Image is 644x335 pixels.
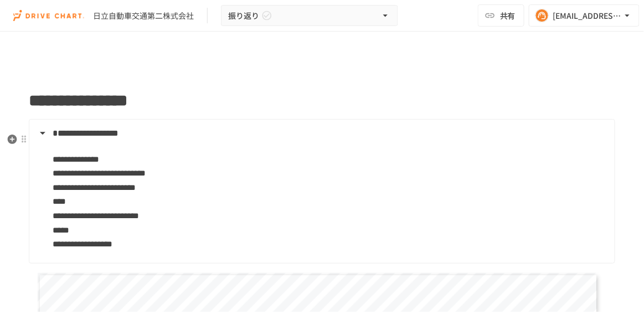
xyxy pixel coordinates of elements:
span: 共有 [500,9,516,22]
div: 日立自動車交通第二株式会社 [93,10,194,22]
button: 振り返り [221,5,398,27]
span: 振り返り [228,9,259,23]
img: i9VDDS9JuLRLX3JIUyK59LcYp6Y9cayLPHs4hOxMB9W [13,7,84,24]
button: 共有 [478,4,524,27]
button: [EMAIL_ADDRESS][DOMAIN_NAME] [529,4,640,27]
div: [EMAIL_ADDRESS][DOMAIN_NAME] [553,9,622,23]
